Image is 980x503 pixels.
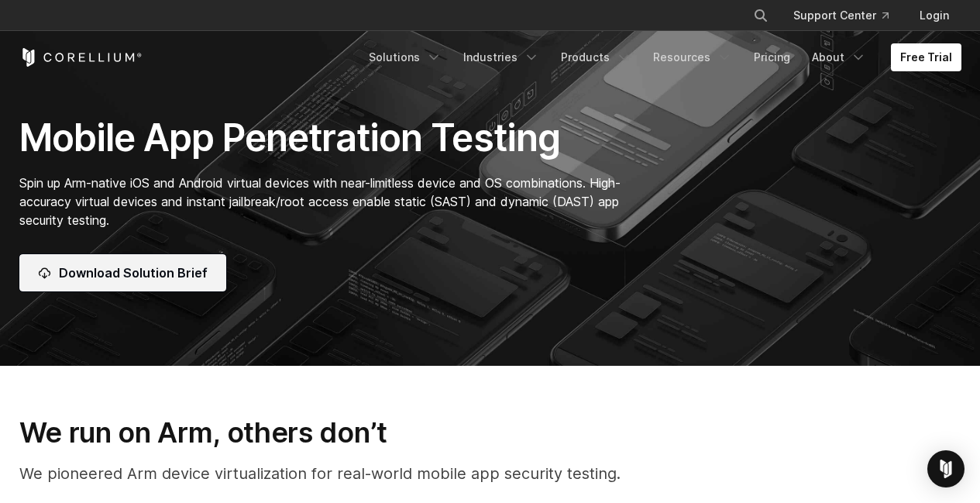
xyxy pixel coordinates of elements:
h1: Mobile App Penetration Testing [19,115,637,161]
div: Open Intercom Messenger [927,450,965,487]
div: Navigation Menu [359,43,961,71]
div: Navigation Menu [734,2,961,29]
a: Industries [454,43,548,71]
a: Support Center [781,2,901,29]
a: Pricing [744,43,799,71]
a: Download Solution Brief [19,254,226,291]
a: About [803,43,875,71]
a: Resources [644,43,741,71]
p: We pioneered Arm device virtualization for real-world mobile app security testing. [19,462,961,485]
span: Spin up Arm-native iOS and Android virtual devices with near-limitless device and OS combinations... [19,175,621,228]
button: Search [747,2,775,29]
a: Free Trial [891,43,961,71]
a: Products [552,43,641,71]
span: Download Solution Brief [59,264,208,282]
a: Login [907,2,961,29]
h3: We run on Arm, others don’t [19,415,961,450]
a: Corellium Home [19,48,143,67]
a: Solutions [359,43,451,71]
